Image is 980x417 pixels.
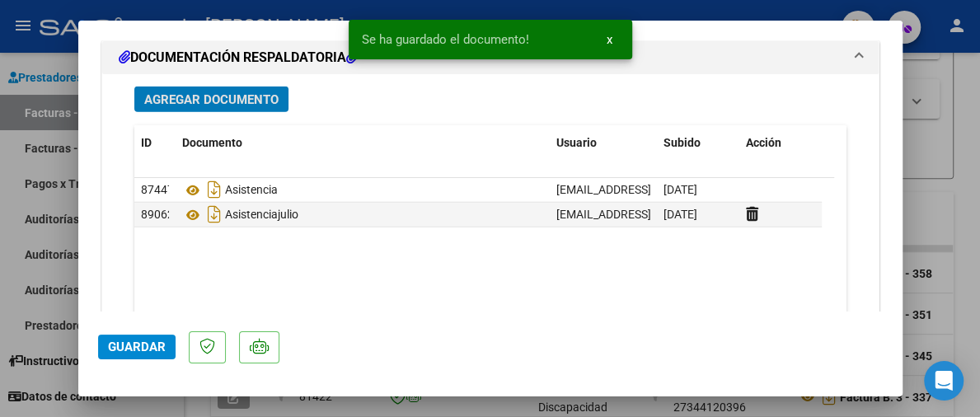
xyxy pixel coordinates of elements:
[663,183,697,196] span: [DATE]
[102,74,879,411] div: DOCUMENTACIÓN RESPALDATORIA
[182,208,298,222] span: Asistenciajulio
[182,184,278,197] span: Asistencia
[176,125,550,161] datatable-header-cell: Documento
[362,31,529,48] span: Se ha guardado el documento!
[593,25,626,54] button: x
[924,361,964,401] div: Open Intercom Messenger
[108,340,166,354] span: Guardar
[746,136,781,149] span: Acción
[98,335,176,359] button: Guardar
[739,125,822,161] datatable-header-cell: Acción
[556,208,836,221] span: [EMAIL_ADDRESS][DOMAIN_NAME] - [PERSON_NAME]
[134,87,288,112] button: Agregar Documento
[204,201,225,227] i: Descargar documento
[141,208,174,221] span: 89062
[556,136,597,149] span: Usuario
[607,32,612,47] span: x
[141,136,152,149] span: ID
[134,125,176,161] datatable-header-cell: ID
[556,183,836,196] span: [EMAIL_ADDRESS][DOMAIN_NAME] - [PERSON_NAME]
[141,183,174,196] span: 87447
[182,136,242,149] span: Documento
[550,125,657,161] datatable-header-cell: Usuario
[663,208,697,221] span: [DATE]
[119,48,358,68] h1: DOCUMENTACIÓN RESPALDATORIA
[144,92,279,107] span: Agregar Documento
[102,41,879,74] mat-expansion-panel-header: DOCUMENTACIÓN RESPALDATORIA
[663,136,701,149] span: Subido
[657,125,739,161] datatable-header-cell: Subido
[204,176,225,203] i: Descargar documento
